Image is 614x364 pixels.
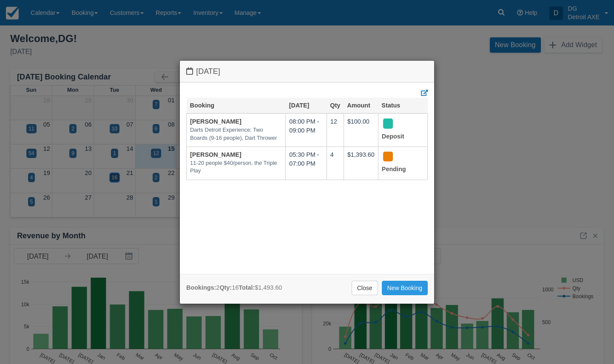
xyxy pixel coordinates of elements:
strong: Qty: [219,284,232,291]
a: Qty [330,102,340,109]
div: Pending [382,150,417,176]
strong: Total: [239,284,255,291]
td: 4 [327,147,344,180]
a: Amount [347,102,370,109]
td: 08:00 PM - 09:00 PM [286,113,327,147]
a: Close [352,281,378,295]
td: $1,393.60 [344,147,378,180]
em: 11-20 people $40/person, the Triple Play [190,159,282,175]
a: [DATE] [289,102,310,109]
div: 2 16 $1,493.60 [186,283,282,292]
em: Darts Detroit Experience: Two Boards (9-16 people), Dart Thrower [190,126,282,142]
a: Status [381,102,400,109]
strong: Bookings: [186,284,216,291]
a: New Booking [382,281,428,295]
h4: [DATE] [186,67,428,76]
a: Booking [190,102,215,109]
a: [PERSON_NAME] [190,151,242,158]
a: [PERSON_NAME] [190,118,242,125]
div: Deposit [382,117,417,143]
td: $100.00 [344,113,378,147]
td: 05:30 PM - 07:00 PM [286,147,327,180]
td: 12 [327,113,344,147]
